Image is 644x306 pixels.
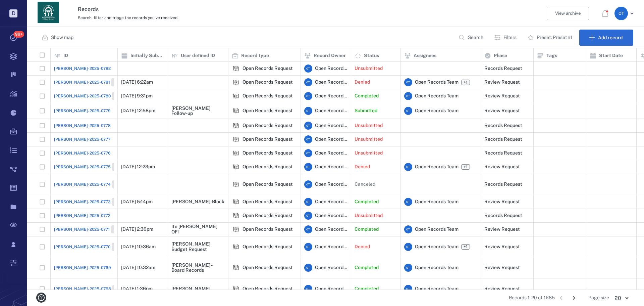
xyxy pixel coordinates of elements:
[54,225,129,233] a: [PERSON_NAME]-2025-0771Closed
[121,226,153,233] p: [DATE] 2:30pm
[364,52,379,59] p: Status
[171,263,225,273] div: [PERSON_NAME] - Board Records
[304,198,312,206] div: O T
[54,180,130,188] a: [PERSON_NAME]-2025-0774Closed
[54,265,111,271] a: [PERSON_NAME]-2025-0769
[315,264,347,271] span: Open Records Team
[355,226,379,233] p: Completed
[404,285,412,293] div: O T
[315,107,347,114] span: Open Records Team
[484,286,520,291] div: Review Request
[54,108,111,114] a: [PERSON_NAME]-2025-0779
[15,5,29,11] span: Help
[232,225,240,233] div: Open Records Request
[243,213,293,218] div: Open Records Request
[54,213,110,219] span: [PERSON_NAME]-2025-0772
[171,106,225,116] div: [PERSON_NAME] Follow-up
[113,164,129,170] span: Closed
[304,212,312,220] div: O T
[509,295,555,301] span: Records 1-20 of 1685
[54,65,111,72] a: [PERSON_NAME]-2025-0782
[243,108,293,113] div: Open Records Request
[490,30,522,46] button: Filters
[315,79,347,86] span: Open Records Team
[404,107,412,115] div: O T
[243,150,293,156] div: Open Records Request
[241,52,269,59] p: Record type
[232,212,240,220] img: icon Open Records Request
[54,285,131,293] a: [PERSON_NAME]-2025-0768Closed
[315,136,347,143] span: Open Records Team
[232,135,240,143] img: icon Open Records Request
[114,286,129,292] span: Closed
[304,107,312,115] div: O T
[614,7,636,20] button: OT
[462,244,469,250] span: +1
[415,79,459,86] span: Open Records Team
[232,92,240,100] img: icon Open Records Request
[315,226,347,233] span: Open Records Team
[171,199,224,204] div: [PERSON_NAME]-Block
[468,34,483,41] p: Search
[314,52,346,59] p: Record Owner
[355,212,383,219] p: Unsubmitted
[232,122,240,130] div: Open Records Request
[232,264,240,272] div: Open Records Request
[461,80,470,85] span: +1
[232,264,240,272] img: icon Open Records Request
[547,7,589,20] button: View archive
[113,182,129,187] span: Closed
[484,137,522,142] div: Records Request
[523,30,578,46] button: Preset: Preset #1
[54,136,110,142] a: [PERSON_NAME]-2025-0777
[355,181,375,188] p: Canceled
[404,163,412,171] div: O T
[355,122,383,129] p: Unsubmitted
[415,286,459,292] span: Open Records Team
[232,78,240,86] img: icon Open Records Request
[484,80,520,85] div: Review Request
[78,5,443,13] h3: Records
[121,93,153,99] p: [DATE] 9:31pm
[54,226,110,232] span: [PERSON_NAME]-2025-0771
[232,163,240,171] img: icon Open Records Request
[609,294,633,302] div: 20
[355,136,383,143] p: Unsubmitted
[355,199,379,205] p: Completed
[484,164,520,169] div: Review Request
[588,295,609,301] span: Page size
[484,244,520,249] div: Review Request
[243,80,293,85] div: Open Records Request
[232,92,240,100] div: Open Records Request
[54,150,111,156] span: [PERSON_NAME]-2025-0776
[454,30,489,46] button: Search
[121,79,153,86] p: [DATE] 6:22am
[315,150,347,157] span: Open Records Team
[121,244,156,250] p: [DATE] 10:36am
[484,150,522,156] div: Records Request
[355,286,379,292] p: Completed
[555,293,580,303] nav: pagination navigation
[232,122,240,130] img: icon Open Records Request
[537,34,573,41] p: Preset: Preset #1
[304,78,312,86] div: O T
[315,181,347,188] span: Open Records Team
[304,64,312,73] div: O T
[130,52,164,59] p: Initially Submitted Date
[54,123,111,129] span: [PERSON_NAME]-2025-0778
[38,30,79,46] button: Show map
[38,2,59,26] a: Go home
[54,78,130,86] a: [PERSON_NAME]-2025-0781Closed
[461,244,470,250] span: +1
[121,286,153,292] p: [DATE] 1:36pm
[304,149,312,157] div: O T
[614,7,628,20] div: O T
[232,225,240,233] img: icon Open Records Request
[232,212,240,220] div: Open Records Request
[579,30,633,46] button: Add record
[232,163,240,171] div: Open Records Request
